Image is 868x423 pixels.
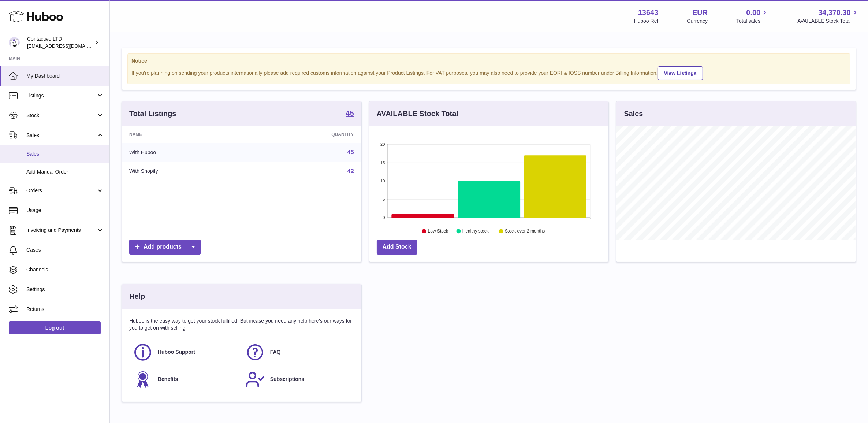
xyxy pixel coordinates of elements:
a: Subscriptions [245,370,350,389]
span: Usage [26,207,104,214]
span: Sales [26,151,104,157]
span: Subscriptions [270,376,304,383]
a: View Listings [658,66,703,80]
span: Listings [26,92,96,99]
span: My Dashboard [26,73,104,79]
img: internalAdmin-13643@internal.huboo.com [9,37,20,48]
strong: Notice [131,57,846,64]
span: Invoicing and Payments [26,227,96,234]
text: 15 [380,160,385,165]
text: 5 [383,197,385,201]
h3: AVAILABLE Stock Total [377,109,458,119]
span: [EMAIL_ADDRESS][DOMAIN_NAME] [27,43,108,49]
th: Name [122,126,251,143]
a: FAQ [245,342,350,362]
span: Huboo Support [158,349,195,356]
a: 45 [347,149,354,155]
span: Add Manual Order [26,168,104,175]
strong: 13643 [638,8,659,18]
strong: EUR [692,8,708,18]
th: Quantity [251,126,361,143]
a: Log out [9,321,101,334]
span: Stock [26,112,96,119]
a: Add products [129,240,201,255]
a: 45 [346,110,354,118]
span: Benefits [158,376,178,383]
a: 34,370.30 AVAILABLE Stock Total [797,8,859,25]
td: With Shopify [122,162,251,181]
span: FAQ [270,349,281,356]
a: Huboo Support [133,342,238,362]
p: Huboo is the easy way to get your stock fulfilled. But incase you need any help here's our ways f... [129,318,354,331]
a: Benefits [133,370,238,389]
td: With Huboo [122,143,251,162]
div: If you're planning on sending your products internationally please add required customs informati... [131,65,846,80]
h3: Total Listings [129,109,176,119]
span: Channels [26,266,104,273]
span: Returns [26,306,104,313]
text: 20 [380,142,385,146]
a: Add Stock [377,240,417,255]
span: Total sales [736,18,769,25]
span: 34,370.30 [818,8,851,18]
strong: 45 [346,110,354,117]
a: 42 [347,168,354,174]
span: Orders [26,187,96,194]
span: 0.00 [746,8,761,18]
span: AVAILABLE Stock Total [797,18,859,25]
text: Low Stock [428,229,448,234]
text: 10 [380,179,385,183]
div: Huboo Ref [634,18,659,25]
div: Currency [687,18,708,25]
span: Sales [26,132,96,139]
text: Healthy stock [462,229,489,234]
span: Settings [26,286,104,293]
h3: Help [129,292,145,301]
text: 0 [383,215,385,220]
text: Stock over 2 months [505,229,545,234]
h3: Sales [624,109,643,119]
span: Cases [26,246,104,253]
div: Contactive LTD [27,36,93,49]
a: 0.00 Total sales [736,8,769,25]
